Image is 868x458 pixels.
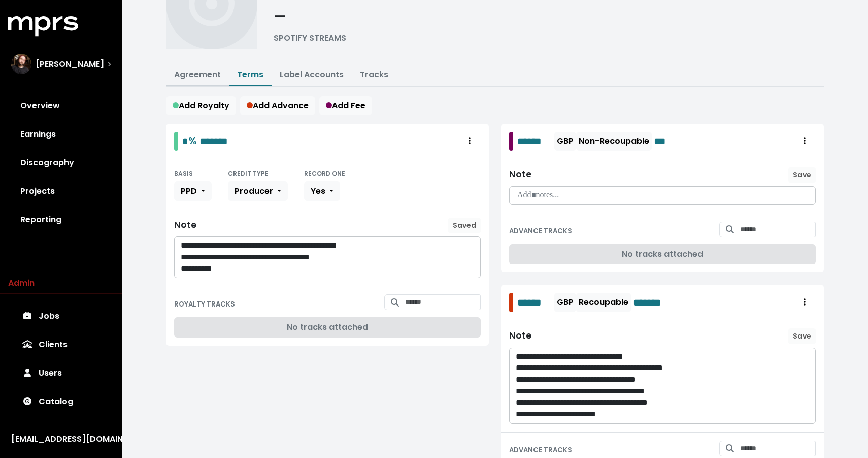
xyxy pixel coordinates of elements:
[576,132,652,151] button: Non-Recoupable
[199,136,228,146] span: Edit value
[304,169,345,178] small: RECORD ONE
[274,32,346,44] div: SPOTIFY STREAMS
[235,185,273,197] span: Producer
[8,302,114,330] a: Jobs
[182,136,188,146] span: Edit value
[509,244,816,264] div: No tracks attached
[8,359,114,387] a: Users
[405,294,481,310] input: Search for tracks by title and link them to this royalty
[554,293,576,312] button: GBP
[174,181,212,201] button: PPD
[509,169,531,180] div: Note
[166,96,236,115] button: Add Royalty
[181,185,197,197] span: PPD
[8,20,78,32] a: mprs logo
[576,293,631,312] button: Recoupable
[228,169,269,178] small: CREDIT TYPE
[174,169,193,178] small: BASIS
[304,181,340,201] button: Yes
[509,330,531,341] div: Note
[557,135,574,147] span: GBP
[247,100,309,111] span: Add Advance
[517,134,552,149] span: Edit value
[11,54,31,74] img: The selected account / producer
[188,134,197,148] span: %
[174,220,196,230] div: Note
[8,433,114,446] button: [EMAIL_ADDRESS][DOMAIN_NAME]
[11,433,111,445] div: [EMAIL_ADDRESS][DOMAIN_NAME]
[174,69,221,80] a: Agreement
[311,185,325,197] span: Yes
[8,120,114,148] a: Earnings
[228,181,288,201] button: Producer
[579,296,628,308] span: Recoupable
[274,3,346,32] div: -
[174,317,481,338] div: No tracks attached
[509,445,572,455] small: ADVANCE TRACKS
[8,91,114,120] a: Overview
[740,441,816,456] input: Search for tracks by title and link them to this advance
[36,58,104,70] span: [PERSON_NAME]
[240,96,315,115] button: Add Advance
[326,100,365,111] span: Add Fee
[360,69,388,80] a: Tracks
[579,135,649,147] span: Non-Recoupable
[8,330,114,359] a: Clients
[173,100,229,111] span: Add Royalty
[557,296,574,308] span: GBP
[654,134,672,149] span: Edit value
[458,132,481,151] button: Royalty administration options
[8,387,114,416] a: Catalog
[8,205,114,234] a: Reporting
[8,177,114,205] a: Projects
[554,132,576,151] button: GBP
[633,295,679,310] span: Edit value
[237,69,263,80] a: Terms
[280,69,344,80] a: Label Accounts
[793,293,816,312] button: Royalty administration options
[174,299,235,309] small: ROYALTY TRACKS
[740,222,816,237] input: Search for tracks by title and link them to this advance
[319,96,372,115] button: Add Fee
[8,148,114,177] a: Discography
[509,226,572,236] small: ADVANCE TRACKS
[793,132,816,151] button: Royalty administration options
[517,295,552,310] span: Edit value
